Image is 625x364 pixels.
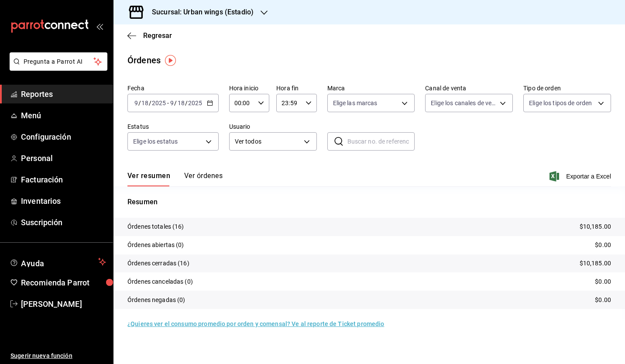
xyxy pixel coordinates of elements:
span: Configuración [21,131,106,143]
span: Facturación [21,174,106,185]
button: Ver resumen [127,172,170,186]
span: Elige los tipos de orden [529,99,592,107]
p: Órdenes cerradas (16) [127,259,189,268]
input: ---- [188,100,203,106]
span: Elige las marcas [333,99,378,107]
label: Hora fin [276,85,316,91]
button: Exportar a Excel [551,171,611,182]
p: Resumen [127,197,611,207]
span: Ver todos [235,137,301,146]
span: / [138,100,141,106]
span: Pregunta a Parrot AI [24,57,94,66]
input: -- [134,100,138,106]
p: Órdenes abiertas (0) [127,240,184,250]
input: -- [170,100,174,106]
span: / [149,100,151,106]
span: Inventarios [21,195,106,207]
p: Órdenes totales (16) [127,222,184,231]
label: Marca [327,85,415,91]
img: Tooltip marker [165,55,176,66]
h3: Sucursal: Urban wings (Estadio) [145,7,254,17]
div: Órdenes [127,54,161,67]
p: $10,185.00 [580,259,611,268]
input: ---- [151,100,166,106]
span: [PERSON_NAME] [21,298,106,310]
label: Estatus [127,124,219,130]
span: Elige los estatus [133,137,178,146]
span: Elige los canales de venta [431,99,497,107]
span: / [174,100,177,106]
p: Órdenes negadas (0) [127,295,185,305]
span: Recomienda Parrot [21,277,106,288]
a: ¿Quieres ver el consumo promedio por orden y comensal? Ve al reporte de Ticket promedio [127,320,384,327]
button: Pregunta a Parrot AI [10,52,107,71]
span: Ayuda [21,257,95,267]
input: -- [177,100,185,106]
span: Suscripción [21,216,106,228]
span: Regresar [143,31,172,40]
label: Hora inicio [229,85,269,91]
span: Reportes [21,88,106,100]
button: open_drawer_menu [96,23,103,30]
div: navigation tabs [127,172,223,186]
span: / [185,100,188,106]
p: $10,185.00 [580,222,611,231]
input: Buscar no. de referencia [347,133,415,150]
label: Fecha [127,85,219,91]
p: $0.00 [595,277,611,286]
span: Sugerir nueva función [10,351,106,361]
span: Personal [21,152,106,164]
p: Órdenes canceladas (0) [127,277,193,286]
a: Pregunta a Parrot AI [6,63,107,72]
p: $0.00 [595,240,611,250]
button: Regresar [127,31,172,40]
button: Ver órdenes [184,172,223,186]
input: -- [141,100,149,106]
label: Usuario [229,124,317,130]
label: Tipo de orden [523,85,611,91]
label: Canal de venta [425,85,513,91]
p: $0.00 [595,295,611,305]
span: Menú [21,110,106,121]
span: - [167,100,169,106]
